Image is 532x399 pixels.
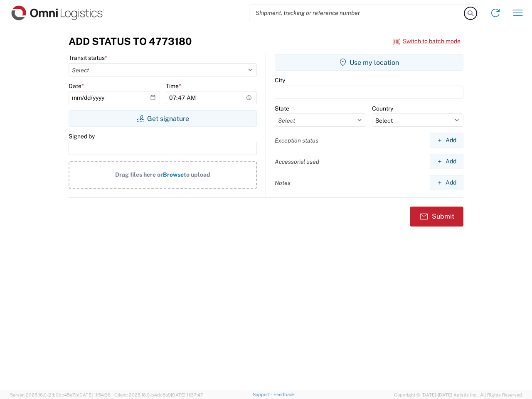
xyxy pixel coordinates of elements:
[275,76,285,84] label: City
[275,158,319,165] label: Accessorial used
[275,54,463,71] button: Use my location
[275,137,318,144] label: Exception status
[78,392,111,397] span: [DATE] 11:54:36
[394,391,522,399] span: Copyright © [DATE]-[DATE] Agistix Inc., All Rights Reserved
[430,175,463,190] button: Add
[69,133,95,140] label: Signed by
[115,171,163,178] span: Drag files here or
[372,105,393,112] label: Country
[114,392,203,397] span: Client: 2025.16.0-b4dc8a9
[253,392,273,397] a: Support
[410,207,463,227] button: Submit
[163,171,184,178] span: Browse
[273,392,295,397] a: Feedback
[69,54,107,62] label: Transit status
[171,392,203,397] span: [DATE] 11:37:47
[184,171,210,178] span: to upload
[430,133,463,148] button: Add
[69,35,192,47] h3: Add Status to 4773180
[69,82,84,90] label: Date
[275,105,289,112] label: State
[10,392,111,397] span: Server: 2025.16.0-21b0bc45e7b
[69,110,257,127] button: Get signature
[275,179,291,187] label: Notes
[166,82,181,90] label: Time
[249,5,465,21] input: Shipment, tracking or reference number
[393,34,461,48] button: Switch to batch mode
[430,154,463,169] button: Add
